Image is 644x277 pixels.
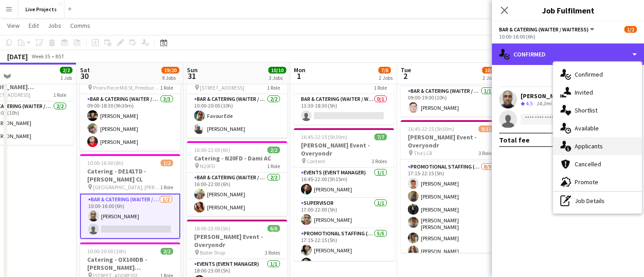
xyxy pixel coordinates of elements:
[479,126,494,132] span: 9/11
[60,67,72,74] span: 2/2
[161,248,173,255] span: 2/2
[25,20,42,31] a: Edit
[7,52,28,61] div: [DATE]
[80,167,180,183] h3: Catering - DE141TD - [PERSON_NAME] CL
[492,4,644,16] h3: Job Fulfilment
[200,163,215,169] span: N20FD
[186,71,198,81] span: 31
[93,84,160,91] span: Priors Piece Mill St, Prestbury [GEOGRAPHIC_DATA]
[526,100,533,107] span: 4.5
[80,194,180,239] app-card-role: Bar & Catering (Waiter / waitress)1/210:00-16:00 (6h)[PERSON_NAME]
[294,55,394,125] app-job-card: 13:30-18:30 (5h)0/1Catering - POSTCODE - Name11 RoleBar & Catering (Waiter / waitress)0/113:30-18...
[499,135,530,144] div: Total fee
[160,84,173,91] span: 1 Role
[401,86,501,117] app-card-role: Bar & Catering (Waiter / waitress)1/109:00-19:00 (10h)[PERSON_NAME]
[374,84,387,91] span: 1 Role
[401,66,411,74] span: Tue
[187,141,287,216] app-job-card: 16:00-22:00 (6h)2/2Catering - N20FD - Dami AC N20FD1 RoleBar & Catering (Waiter / waitress)2/216:...
[294,168,394,198] app-card-role: Events (Event Manager)1/116:45-22:00 (5h15m)[PERSON_NAME]
[401,120,501,253] app-job-card: 16:45-22:15 (5h30m)9/11[PERSON_NAME] Event - Overyondr The LCR3 Roles[PERSON_NAME]Supervisor1A0/1...
[301,134,347,140] span: 16:45-22:15 (5h30m)
[401,133,501,149] h3: [PERSON_NAME] Event - Overyondr
[294,94,394,125] app-card-role: Bar & Catering (Waiter / waitress)0/113:30-18:30 (5h)
[378,67,391,74] span: 7/8
[80,255,180,272] h3: Catering - OX100DB - [PERSON_NAME] [PERSON_NAME]
[29,22,39,30] span: Edit
[374,134,387,140] span: 7/7
[4,20,23,31] a: View
[499,26,589,33] span: Bar & Catering (Waiter / waitress)
[294,66,305,74] span: Mon
[482,67,500,74] span: 10/12
[408,126,454,132] span: 16:45-22:15 (5h30m)
[80,94,180,151] app-card-role: Bar & Catering (Waiter / waitress)3/309:00-18:30 (9h30m)[PERSON_NAME][PERSON_NAME][PERSON_NAME]
[265,249,280,256] span: 3 Roles
[553,137,642,155] div: Applicants
[553,101,642,119] div: Shortlist
[70,22,90,30] span: Comms
[499,26,596,33] button: Bar & Catering (Waiter / waitress)
[194,147,230,153] span: 16:00-22:00 (6h)
[161,67,179,74] span: 19/20
[399,71,411,81] span: 2
[30,53,52,60] span: Week 35
[294,141,394,157] h3: [PERSON_NAME] Event - Overyondr
[292,71,305,81] span: 1
[372,158,387,164] span: 3 Roles
[80,154,180,239] app-job-card: 10:00-16:00 (6h)1/2Catering - DE141TD - [PERSON_NAME] CL [GEOGRAPHIC_DATA], [PERSON_NAME][GEOGRAP...
[267,163,280,169] span: 1 Role
[294,128,394,261] app-job-card: 16:45-22:15 (5h30m)7/7[PERSON_NAME] Event - Overyondr Content3 RolesEvents (Event Manager)1/116:4...
[553,119,642,137] div: Available
[379,74,393,81] div: 2 Jobs
[479,150,494,156] span: 3 Roles
[93,184,160,190] span: [GEOGRAPHIC_DATA], [PERSON_NAME][GEOGRAPHIC_DATA][PERSON_NAME]
[492,43,644,65] div: Confirmed
[187,66,198,74] span: Sun
[553,192,642,210] div: Job Details
[499,33,637,40] div: 10:00-16:00 (6h)
[187,233,287,249] h3: [PERSON_NAME] Event - Overyondr
[87,160,123,166] span: 10:00-16:00 (6h)
[44,20,65,31] a: Jobs
[48,22,61,30] span: Jobs
[401,55,501,117] app-job-card: 09:00-19:00 (10h)1/1Catering - EC1V9LP - Zeena EC1V9LP1 RoleBar & Catering (Waiter / waitress)1/1...
[268,67,286,74] span: 10/10
[187,55,287,138] app-job-card: 10:00-20:00 (10h)2/2Catering - OX100DB - [PERSON_NAME] [PERSON_NAME] [STREET_ADDRESS]1 RoleBar & ...
[55,53,64,60] div: BST
[483,74,500,81] div: 2 Jobs
[624,26,637,33] span: 1/2
[200,249,225,256] span: Boiler Shop
[267,225,280,232] span: 6/6
[521,92,568,100] div: [PERSON_NAME]
[80,66,90,74] span: Sat
[80,55,180,151] app-job-card: 09:00-18:30 (9h30m)3/3Catering - GL523BQ - [PERSON_NAME] CL Priors Piece Mill St, Prestbury [GEOG...
[60,74,72,81] div: 1 Job
[53,91,66,98] span: 1 Role
[162,74,179,81] div: 9 Jobs
[18,0,64,18] button: Live Projects
[294,198,394,229] app-card-role: Supervisor1/117:00-22:00 (5h)[PERSON_NAME]
[534,100,553,108] div: 14.2mi
[269,74,286,81] div: 3 Jobs
[187,154,287,162] h3: Catering - N20FD - Dami AC
[267,84,280,91] span: 1 Role
[553,83,642,101] div: Invited
[160,184,173,190] span: 1 Role
[267,147,280,153] span: 2/2
[187,173,287,216] app-card-role: Bar & Catering (Waiter / waitress)2/216:00-22:00 (6h)[PERSON_NAME][PERSON_NAME]
[194,225,230,232] span: 18:00-23:00 (5h)
[187,94,287,138] app-card-role: Bar & Catering (Waiter / waitress)2/210:00-20:00 (10h)Favour Ede[PERSON_NAME]
[553,155,642,173] div: Cancelled
[79,71,90,81] span: 30
[553,65,642,83] div: Confirmed
[414,150,432,156] span: The LCR
[67,20,94,31] a: Comms
[161,160,173,166] span: 1/2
